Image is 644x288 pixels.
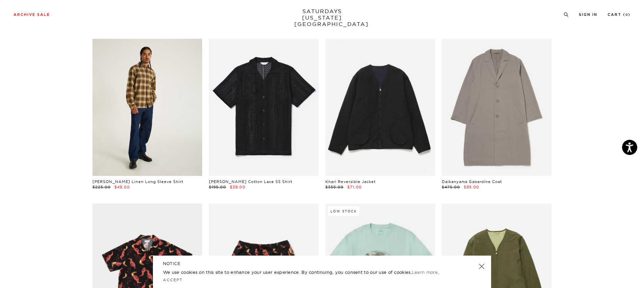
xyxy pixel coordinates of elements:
[163,261,481,267] h5: NOTICE
[14,13,50,17] a: Archive Sale
[230,185,245,189] span: $39.00
[442,179,502,184] a: Daikanyama Gabardine Coat
[163,269,457,276] p: We use cookies on this site to enhance your user experience. By continuing, you consent to our us...
[92,185,111,189] span: $225.00
[163,278,183,282] a: Accept
[464,185,479,189] span: $95.00
[442,185,460,189] span: $475.00
[114,185,130,189] span: $45.00
[209,179,292,184] a: [PERSON_NAME] Cotton Lace SS Shirt
[294,8,350,27] a: SATURDAYS[US_STATE][GEOGRAPHIC_DATA]
[325,185,344,189] span: $355.00
[579,13,597,17] a: Sign In
[347,185,362,189] span: $71.00
[625,14,628,17] small: 0
[325,179,376,184] a: Khari Reversible Jacket
[608,13,630,17] a: Cart (0)
[412,269,438,275] a: Learn more
[328,206,359,216] div: Low Stock
[92,179,183,184] a: [PERSON_NAME] Linen Long Sleeve Shirt
[209,185,226,189] span: $195.00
